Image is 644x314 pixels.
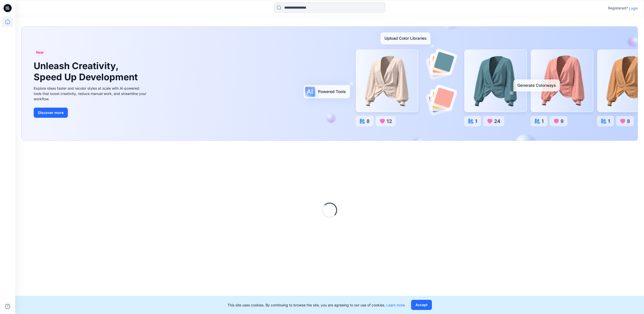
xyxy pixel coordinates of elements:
[608,5,628,11] p: Registered?
[629,6,638,11] p: Login
[34,108,148,118] a: Discover more
[34,61,140,82] h1: Unleash Creativity, Speed Up Development
[34,108,68,118] button: Discover more
[34,86,148,102] div: Explore ideas faster and recolor styles at scale with AI-powered tools that boost creativity, red...
[228,302,405,308] p: This site uses cookies. By continuing to browse the site, you are agreeing to our use of cookies.
[386,303,405,307] a: Learn more
[36,49,44,55] span: New
[411,300,432,310] button: Accept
